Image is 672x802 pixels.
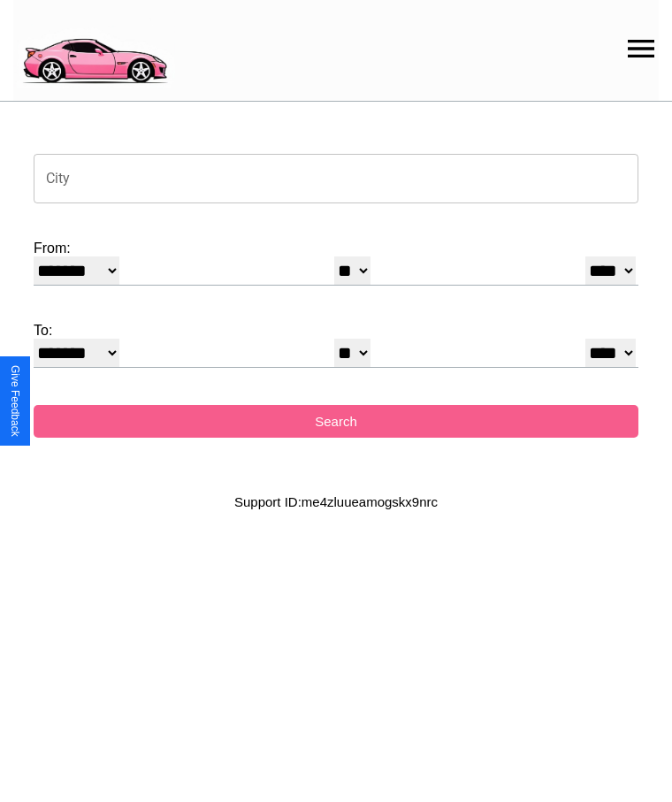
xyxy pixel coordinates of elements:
img: logo [13,9,175,88]
p: Support ID: me4zluueamogskx9nrc [234,490,438,514]
label: To: [34,323,638,339]
div: Give Feedback [9,365,21,437]
button: Search [34,405,638,438]
label: From: [34,241,638,256]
